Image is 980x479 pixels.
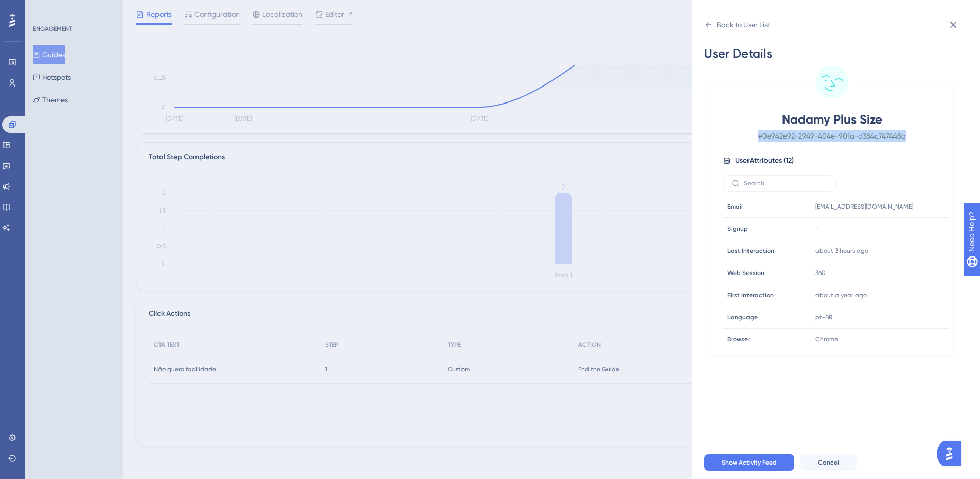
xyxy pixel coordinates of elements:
span: Cancel [818,458,839,467]
div: Back to User List [717,19,770,31]
time: about a year ago [815,292,867,299]
span: 360 [815,269,826,277]
iframe: UserGuiding AI Assistant Launcher [937,438,968,469]
span: # 0e942e92-2949-404e-901a-d384c747448a [741,130,922,142]
button: Show Activity Feed [704,454,794,471]
span: First Interaction [727,291,774,299]
div: User Details [704,45,959,62]
span: Need Help? [24,3,64,15]
span: [EMAIL_ADDRESS][DOMAIN_NAME] [815,202,913,211]
input: Search [744,180,827,187]
span: Web Session [727,269,764,277]
span: Chrome [815,335,838,344]
span: pt-BR [815,313,832,321]
span: Language [727,313,758,321]
span: User Attributes ( 12 ) [735,155,794,167]
time: about 3 hours ago [815,247,868,254]
span: - [815,225,818,233]
span: Last Interaction [727,247,774,255]
button: Cancel [800,454,857,471]
span: Nadamy Plus Size [741,111,922,128]
span: Signup [727,225,748,233]
span: Show Activity Feed [722,458,777,467]
span: Browser [727,335,750,344]
span: Email [727,202,743,211]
